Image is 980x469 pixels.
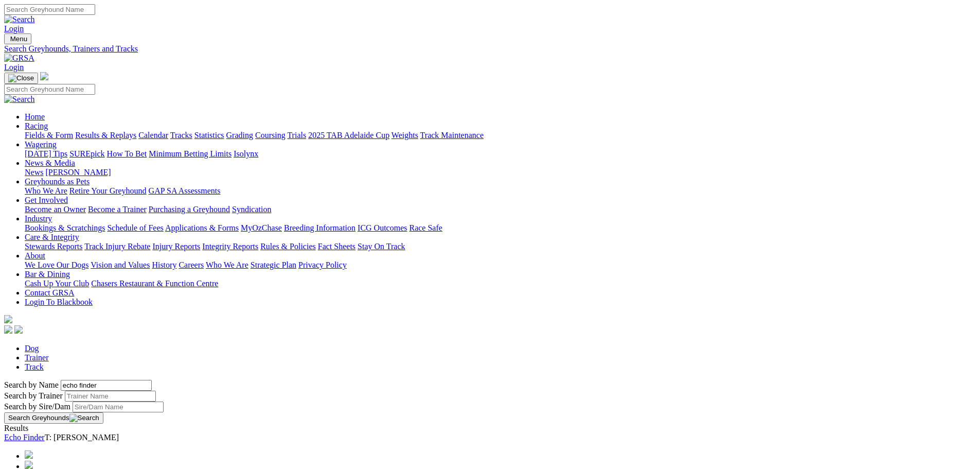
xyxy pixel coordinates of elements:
[88,205,147,214] a: Become a Trainer
[25,242,976,251] div: Care & Integrity
[40,72,48,80] img: logo-grsa-white.png
[25,270,70,279] a: Bar & Dining
[232,205,271,214] a: Syndication
[25,461,33,469] img: chevron-left-pager-blue.svg
[25,168,976,177] div: News & Media
[61,380,152,391] input: Search by Greyhound name
[179,260,204,269] a: Careers
[284,223,355,232] a: Breeding Information
[194,131,224,140] a: Statistics
[4,63,24,72] a: Login
[4,44,976,54] a: Search Greyhounds, Trainers and Tracks
[149,186,221,195] a: GAP SA Assessments
[4,380,59,389] label: Search by Name
[4,84,95,95] input: Search
[4,402,70,411] label: Search by Sire/Dam
[152,242,200,251] a: Injury Reports
[25,279,976,288] div: Bar & Dining
[165,223,239,232] a: Applications & Forms
[241,223,282,232] a: MyOzChase
[409,223,442,232] a: Race Safe
[251,260,296,269] a: Strategic Plan
[25,223,976,233] div: Industry
[25,260,88,269] a: We Love Our Dogs
[75,131,136,140] a: Results & Replays
[25,159,75,167] a: News & Media
[25,260,976,270] div: About
[4,325,12,334] img: facebook.svg
[308,131,389,140] a: 2025 TAB Adelaide Cup
[10,35,27,43] span: Menu
[4,15,35,24] img: Search
[4,24,24,33] a: Login
[391,131,418,140] a: Weights
[69,414,99,422] img: Search
[45,168,111,177] a: [PERSON_NAME]
[25,196,68,204] a: Get Involved
[25,298,93,306] a: Login To Blackbook
[149,149,231,158] a: Minimum Betting Limits
[107,149,147,158] a: How To Bet
[206,260,248,269] a: Who We Are
[4,95,35,104] img: Search
[298,260,347,269] a: Privacy Policy
[358,242,405,251] a: Stay On Track
[25,149,976,159] div: Wagering
[14,325,23,334] img: twitter.svg
[287,131,306,140] a: Trials
[170,131,192,140] a: Tracks
[234,149,258,158] a: Isolynx
[4,33,31,44] button: Toggle navigation
[202,242,258,251] a: Integrity Reports
[25,362,44,371] a: Track
[8,74,34,82] img: Close
[25,205,976,214] div: Get Involved
[25,168,43,177] a: News
[4,433,976,442] div: T: [PERSON_NAME]
[25,353,49,362] a: Trainer
[107,223,163,232] a: Schedule of Fees
[4,73,38,84] button: Toggle navigation
[260,242,316,251] a: Rules & Policies
[25,140,57,149] a: Wagering
[25,131,976,140] div: Racing
[25,205,86,214] a: Become an Owner
[4,412,103,424] button: Search Greyhounds
[65,391,156,402] input: Search by Trainer name
[226,131,253,140] a: Grading
[25,242,82,251] a: Stewards Reports
[138,131,168,140] a: Calendar
[25,344,39,353] a: Dog
[25,121,48,130] a: Racing
[25,177,90,186] a: Greyhounds as Pets
[25,149,67,158] a: [DATE] Tips
[4,424,976,433] div: Results
[4,315,12,323] img: logo-grsa-white.png
[69,149,104,158] a: SUREpick
[149,205,230,214] a: Purchasing a Greyhound
[420,131,484,140] a: Track Maintenance
[152,260,176,269] a: History
[91,279,218,288] a: Chasers Restaurant & Function Centre
[4,433,45,442] a: Echo Finder
[25,131,73,140] a: Fields & Form
[25,186,976,196] div: Greyhounds as Pets
[25,112,45,121] a: Home
[84,242,150,251] a: Track Injury Rebate
[25,214,52,223] a: Industry
[318,242,355,251] a: Fact Sheets
[4,391,63,400] label: Search by Trainer
[25,450,33,459] img: chevrons-left-pager-blue.svg
[73,402,164,412] input: Search by Sire/Dam name
[25,251,45,260] a: About
[4,54,34,63] img: GRSA
[25,279,89,288] a: Cash Up Your Club
[25,288,74,297] a: Contact GRSA
[69,186,147,195] a: Retire Your Greyhound
[255,131,286,140] a: Coursing
[91,260,150,269] a: Vision and Values
[25,223,105,232] a: Bookings & Scratchings
[4,4,95,15] input: Search
[25,186,67,195] a: Who We Are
